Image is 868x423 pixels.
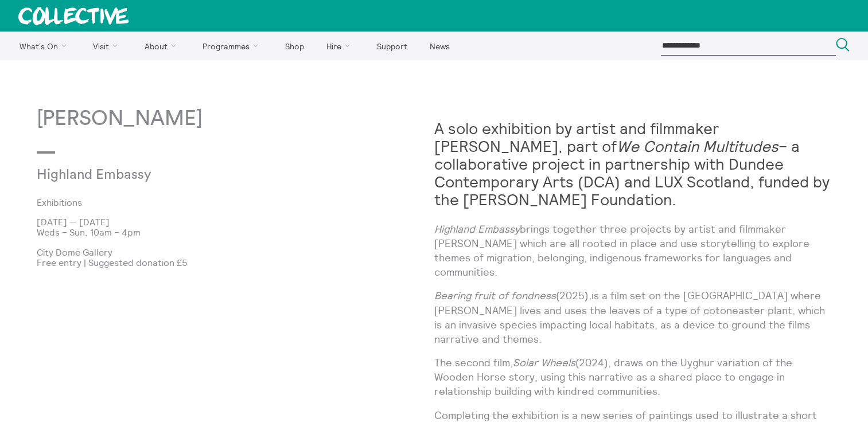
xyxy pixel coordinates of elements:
[37,107,434,131] p: [PERSON_NAME]
[617,136,779,156] em: We Contain Multitudes
[434,288,832,346] p: (2025) is a film set on the [GEOGRAPHIC_DATA] where [PERSON_NAME] lives and uses the leaves of a ...
[317,32,365,60] a: Hire
[434,222,832,280] p: brings together three projects by artist and filmmaker [PERSON_NAME] which are all rooted in plac...
[434,355,832,399] p: The second film, (2024), draws on the Uyghur variation of the Wooden Horse story, using this narr...
[419,32,460,60] a: News
[83,32,133,60] a: Visit
[367,32,417,60] a: Support
[193,32,273,60] a: Programmes
[589,289,591,302] em: ,
[37,217,434,227] p: [DATE] — [DATE]
[513,356,575,369] em: Solar Wheels
[434,289,556,302] em: Bearing fruit of fondness
[37,257,434,268] p: Free entry | Suggested donation £5
[9,32,81,60] a: What's On
[37,197,416,207] a: Exhibitions
[434,222,520,236] em: Highland Embassy
[37,247,434,257] p: City Dome Gallery
[134,32,190,60] a: About
[275,32,314,60] a: Shop
[37,167,302,183] p: Highland Embassy
[434,119,830,209] strong: A solo exhibition by artist and filmmaker [PERSON_NAME], part of – a collaborative project in par...
[37,227,434,237] p: Weds – Sun, 10am – 4pm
